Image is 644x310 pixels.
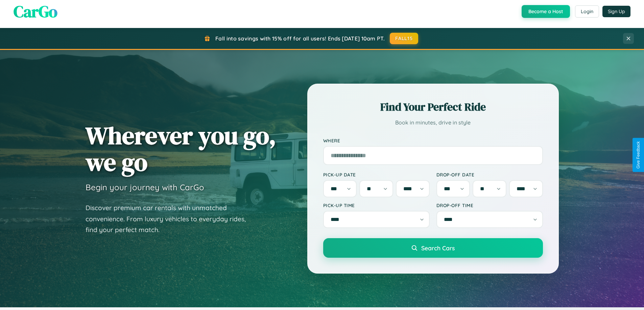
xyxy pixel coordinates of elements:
p: Discover premium car rentals with unmatched convenience. From luxury vehicles to everyday rides, ... [86,202,255,235]
button: Login [575,5,599,18]
h2: Find Your Perfect Ride [323,100,543,114]
button: FALL15 [390,33,418,44]
span: Search Cars [421,244,455,252]
h3: Begin your journey with CarGo [86,182,204,192]
span: Fall into savings with 15% off for all users! Ends [DATE] 10am PT. [215,35,385,42]
label: Drop-off Date [436,172,543,177]
label: Drop-off Time [436,202,543,208]
button: Search Cars [323,238,543,258]
div: Give Feedback [636,141,641,169]
label: Pick-up Time [323,202,430,208]
label: Where [323,138,543,143]
p: Book in minutes, drive in style [323,118,543,128]
button: Become a Host [522,5,570,18]
span: CarGo [14,0,57,23]
h1: Wherever you go, we go [86,122,276,175]
label: Pick-up Date [323,172,430,177]
button: Sign Up [602,6,630,17]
